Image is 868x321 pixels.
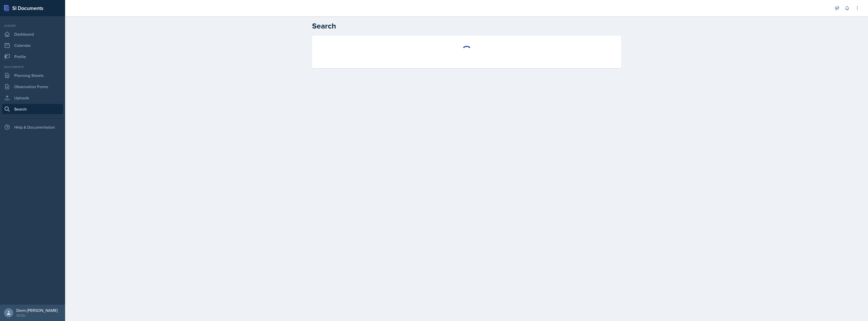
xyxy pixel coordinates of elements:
div: Leader [2,23,63,28]
a: Observation Forms [2,82,63,92]
a: Search [2,104,63,114]
div: Documents [2,65,63,69]
h2: Search [312,21,621,31]
a: Planning Sheets [2,70,63,81]
a: Dashboard [2,29,63,39]
a: Calendar [2,40,63,50]
div: Diem-[PERSON_NAME] [16,308,58,313]
a: Uploads [2,93,63,103]
div: Help & Documentation [2,122,63,132]
a: Profile [2,51,63,62]
div: GCSU [16,313,58,318]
